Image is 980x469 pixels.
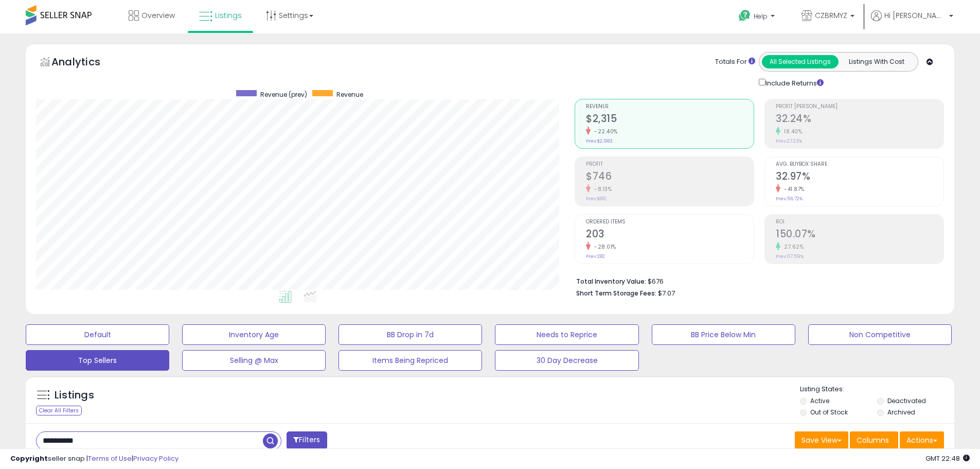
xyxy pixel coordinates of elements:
[141,10,175,21] span: Overview
[808,324,952,345] button: Non Competitive
[900,431,944,449] button: Actions
[887,396,926,405] label: Deactivated
[776,138,802,144] small: Prev: 27.23%
[338,324,482,345] button: BB Drop in 7d
[780,128,802,135] small: 18.40%
[776,219,943,225] span: ROI
[576,274,936,287] li: $676
[591,185,612,193] small: -8.13%
[776,228,943,242] h2: 150.07%
[586,113,754,127] h2: $2,315
[652,324,795,345] button: BB Price Below Min
[795,431,848,449] button: Save View
[215,10,242,21] span: Listings
[586,253,605,259] small: Prev: 282
[738,9,751,22] i: Get Help
[495,324,638,345] button: Needs to Reprice
[780,185,805,193] small: -41.87%
[887,408,915,416] label: Archived
[36,406,82,415] div: Clear All Filters
[586,228,754,242] h2: 203
[182,324,326,345] button: Inventory Age
[751,77,836,89] div: Include Returns
[10,454,179,464] div: seller snap | |
[576,289,656,298] b: Short Term Storage Fees:
[810,408,848,416] label: Out of Stock
[754,12,768,21] span: Help
[810,396,829,405] label: Active
[586,162,754,167] span: Profit
[51,55,120,72] h5: Analytics
[26,324,169,345] button: Default
[586,170,754,184] h2: $746
[776,113,943,127] h2: 32.24%
[730,2,785,33] a: Help
[776,253,804,259] small: Prev: 117.59%
[88,454,132,463] a: Terms of Use
[591,243,616,251] small: -28.01%
[260,90,307,99] span: Revenue (prev)
[815,10,847,21] span: CZBRMYZ
[591,128,618,135] small: -22.40%
[586,196,607,202] small: Prev: $812
[182,350,326,371] button: Selling @ Max
[576,277,646,286] b: Total Inventory Value:
[336,90,363,99] span: Revenue
[586,138,613,144] small: Prev: $2,983
[857,435,889,445] span: Columns
[850,431,898,449] button: Columns
[10,454,48,463] strong: Copyright
[586,104,754,110] span: Revenue
[838,55,915,68] button: Listings With Cost
[495,350,638,371] button: 30 Day Decrease
[800,385,954,394] p: Listing States:
[776,170,943,184] h2: 32.97%
[586,219,754,225] span: Ordered Items
[55,388,94,403] h5: Listings
[776,162,943,167] span: Avg. Buybox Share
[658,288,675,298] span: $7.07
[133,454,179,463] a: Privacy Policy
[871,10,953,33] a: Hi [PERSON_NAME]
[26,350,169,371] button: Top Sellers
[780,243,804,251] small: 27.62%
[338,350,482,371] button: Items Being Repriced
[287,431,327,449] button: Filters
[925,454,970,463] span: 2025-08-11 22:48 GMT
[715,57,755,67] div: Totals For
[762,55,839,68] button: All Selected Listings
[776,196,803,202] small: Prev: 56.72%
[884,10,946,21] span: Hi [PERSON_NAME]
[776,104,943,110] span: Profit [PERSON_NAME]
